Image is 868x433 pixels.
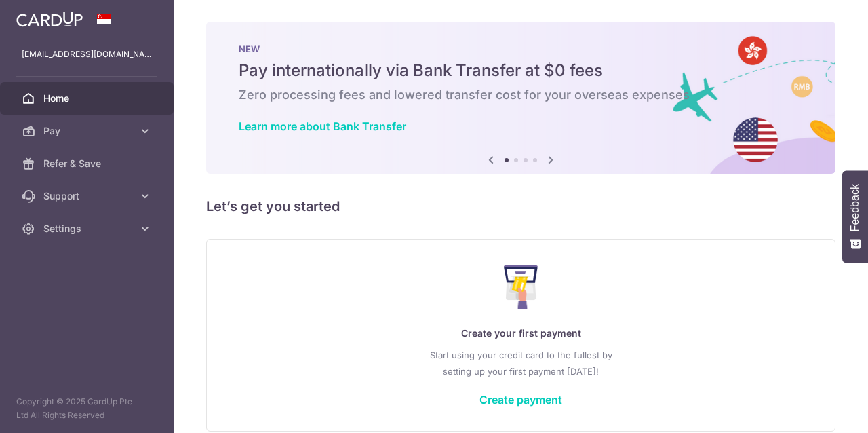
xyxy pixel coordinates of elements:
span: Home [43,92,133,105]
span: Refer & Save [43,157,133,170]
p: Create your first payment [234,325,808,341]
p: [EMAIL_ADDRESS][DOMAIN_NAME] [22,48,152,61]
img: Make Payment [504,265,538,309]
a: Learn more about Bank Transfer [239,119,406,133]
span: Support [43,189,133,203]
span: Feedback [849,184,861,231]
p: Start using your credit card to the fullest by setting up your first payment [DATE]! [234,347,808,379]
span: Pay [43,124,133,138]
button: Feedback - Show survey [842,170,868,263]
img: CardUp [16,11,83,27]
h5: Let’s get you started [206,195,835,217]
img: Bank transfer banner [206,22,835,174]
a: Create payment [479,393,562,407]
h5: Pay internationally via Bank Transfer at $0 fees [239,60,803,81]
p: NEW [239,43,803,54]
h6: Zero processing fees and lowered transfer cost for your overseas expenses [239,87,803,103]
span: Settings [43,222,133,236]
